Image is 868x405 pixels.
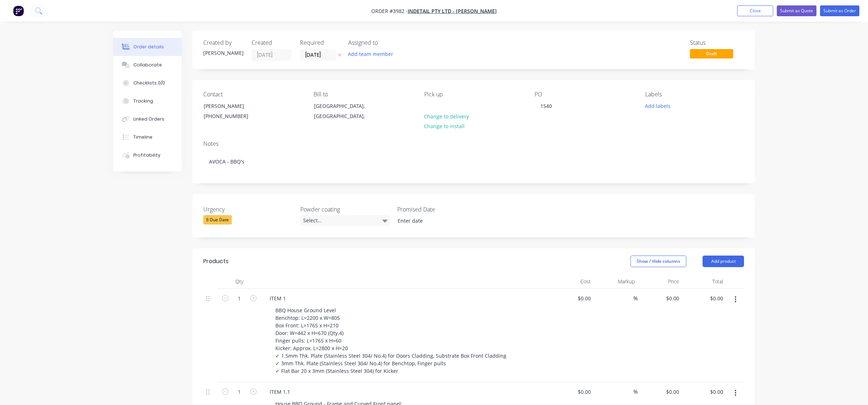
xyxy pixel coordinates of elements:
[645,91,744,98] div: Labels
[690,39,744,46] div: Status
[703,256,744,267] button: Add product
[133,134,152,140] div: Timeline
[308,101,380,124] div: [GEOGRAPHIC_DATA], [GEOGRAPHIC_DATA],
[633,294,638,302] span: %
[203,39,243,46] div: Created by
[594,274,638,289] div: Markup
[133,116,164,122] div: Linked Orders
[218,274,261,289] div: Qty
[314,91,412,98] div: Bill to
[314,101,374,121] div: [GEOGRAPHIC_DATA], [GEOGRAPHIC_DATA],
[204,111,263,121] div: [PHONE_NUMBER]
[682,274,726,289] div: Total
[113,110,182,128] button: Linked Orders
[203,140,744,147] div: Notes
[535,91,633,98] div: PO
[820,5,859,16] button: Submit as Order
[113,38,182,56] button: Order details
[638,274,682,289] div: Price
[270,305,512,376] div: BBQ House Ground Level Benchtop: L=2200 x W=805 Box Front: L=1765 x H=210 Door: W=442 x H=670 (Qt...
[203,257,229,266] div: Products
[630,256,686,267] button: Show / Hide columns
[408,8,497,14] a: Indetail Pty Ltd - [PERSON_NAME]
[113,146,182,164] button: Profitability
[113,128,182,146] button: Timeline
[300,39,340,46] div: Required
[113,56,182,74] button: Collaborate
[264,387,296,397] div: ITEM 1.1
[737,5,773,16] button: Close
[203,49,243,57] div: [PERSON_NAME]
[133,44,164,50] div: Order details
[133,98,153,104] div: Tracking
[424,91,523,98] div: Pick up
[420,121,469,131] button: Change to install
[344,49,397,59] button: Add team member
[203,91,302,98] div: Contact
[371,8,408,14] span: Order #3982 -
[204,101,263,111] div: [PERSON_NAME]
[133,62,162,68] div: Collaborate
[777,5,816,16] button: Submit as Quote
[113,92,182,110] button: Tracking
[203,151,744,173] div: AVOCA - BBQ's
[393,215,482,226] input: Enter date
[420,111,473,121] button: Change to delivery
[203,205,293,214] label: Urgency
[690,49,733,58] span: Draft
[133,152,160,158] div: Profitability
[264,293,292,304] div: ITEM 1
[348,39,420,46] div: Assigned to
[300,215,390,226] div: Select...
[348,49,397,59] button: Add team member
[535,101,558,111] div: 1540
[633,388,638,396] span: %
[198,101,270,124] div: [PERSON_NAME][PHONE_NUMBER]
[113,74,182,92] button: Checklists 0/0
[641,101,674,110] button: Add labels
[252,39,291,46] div: Created
[203,215,232,225] div: 6 Due Date
[133,80,165,86] div: Checklists 0/0
[397,205,487,214] label: Promised Date
[300,205,390,214] label: Powder coating
[549,274,594,289] div: Cost
[13,5,24,16] img: Factory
